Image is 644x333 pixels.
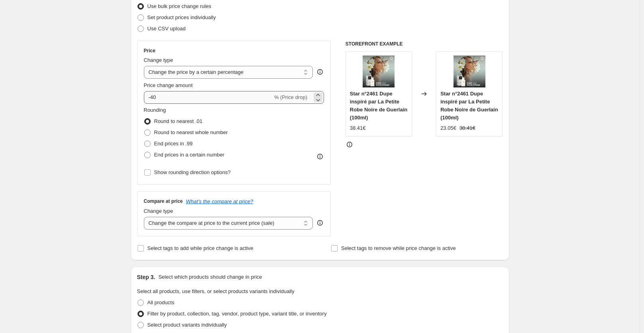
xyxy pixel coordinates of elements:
span: Select tags to remove while price change is active [341,245,456,251]
h3: Price [144,48,155,54]
input: -15 [144,91,273,104]
img: 2461-parfums-star_80x.jpg [363,55,395,87]
div: 23.05€ [440,124,456,132]
span: All products [147,299,175,305]
span: End prices in a certain number [154,152,224,158]
img: 2461-parfums-star_80x.jpg [454,55,485,87]
span: Select product variants individually [147,322,227,328]
button: What's the compare at price? [186,198,253,204]
strike: 38.41€ [459,124,475,132]
span: Round to nearest .01 [154,118,202,124]
span: End prices in .99 [154,141,193,147]
span: Select all products, use filters, or select products variants individually [137,288,295,294]
span: Star n°2461 Dupe inspiré par La Petite Robe Noire de Guerlain (100ml) [440,91,498,121]
div: help [316,219,324,227]
span: % (Price drop) [274,94,307,100]
span: Change type [144,57,173,63]
span: Show rounding direction options? [154,169,231,175]
p: Select which products should change in price [158,273,262,281]
span: Rounding [144,107,166,113]
span: Star n°2461 Dupe inspiré par La Petite Robe Noire de Guerlain (100ml) [350,91,407,121]
span: Set product prices individually [147,14,216,20]
span: Filter by product, collection, tag, vendor, product type, variant title, or inventory [147,311,327,317]
span: Select tags to add while price change is active [147,245,253,251]
h3: Compare at price [144,198,183,204]
div: 38.41€ [350,124,366,132]
span: Use CSV upload [147,26,186,32]
span: Use bulk price change rules [147,3,211,9]
h2: Step 3. [137,273,155,281]
span: Price change amount [144,82,193,88]
div: help [316,68,324,76]
span: Change type [144,208,173,214]
h6: STOREFRONT EXAMPLE [346,41,503,47]
span: Round to nearest whole number [154,129,228,135]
